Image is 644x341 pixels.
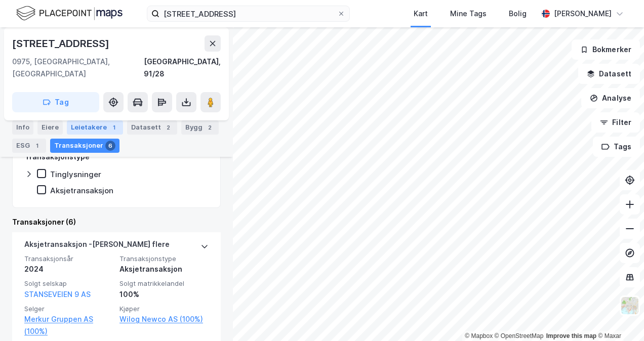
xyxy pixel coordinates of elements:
button: Filter [591,112,640,133]
div: 2 [163,122,173,133]
img: logo.f888ab2527a4732fd821a326f86c7f29.svg [16,5,123,22]
div: [STREET_ADDRESS] [12,35,111,52]
div: 1 [32,141,42,151]
span: Transaksjonstype [119,254,209,263]
a: Merkur Gruppen AS (100%) [24,313,113,337]
a: Wilog Newco AS (100%) [119,313,209,325]
div: Transaksjoner [50,139,119,153]
div: Kontrollprogram for chat [593,292,644,341]
button: Datasett [578,64,640,84]
button: Bokmerker [572,39,640,60]
div: [PERSON_NAME] [554,8,612,20]
a: Improve this map [546,332,596,339]
div: Mine Tags [450,8,487,20]
input: Søk på adresse, matrikkel, gårdeiere, leietakere eller personer [159,6,337,21]
button: Analyse [581,88,640,108]
div: [GEOGRAPHIC_DATA], 91/28 [144,56,221,80]
div: 1 [109,122,119,133]
div: ESG [12,139,46,153]
div: 0975, [GEOGRAPHIC_DATA], [GEOGRAPHIC_DATA] [12,56,144,80]
a: Mapbox [465,332,493,339]
div: 2 [205,122,215,133]
span: Solgt matrikkelandel [119,279,209,288]
div: Aksjetransaksjon - [PERSON_NAME] flere [24,238,170,254]
iframe: Chat Widget [593,292,644,341]
a: STANSEVEIEN 9 AS [24,290,91,299]
span: Transaksjonsår [24,254,113,263]
div: Leietakere [67,120,123,135]
button: Tag [12,92,99,112]
div: 100% [119,288,209,301]
div: Bolig [509,8,527,20]
div: Datasett [127,120,177,135]
span: Selger [24,305,113,313]
div: Aksjetransaksjon [50,186,113,195]
div: Eiere [37,120,63,135]
div: Info [12,120,33,135]
span: Solgt selskap [24,279,113,288]
div: Bygg [181,120,219,135]
div: Kart [414,8,428,20]
div: Transaksjoner (6) [12,216,221,228]
button: Tags [593,137,640,157]
div: Aksjetransaksjon [119,263,209,275]
a: OpenStreetMap [495,332,544,339]
div: 2024 [24,263,113,275]
div: Tinglysninger [50,169,101,179]
span: Kjøper [119,305,209,313]
div: 6 [105,141,115,151]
